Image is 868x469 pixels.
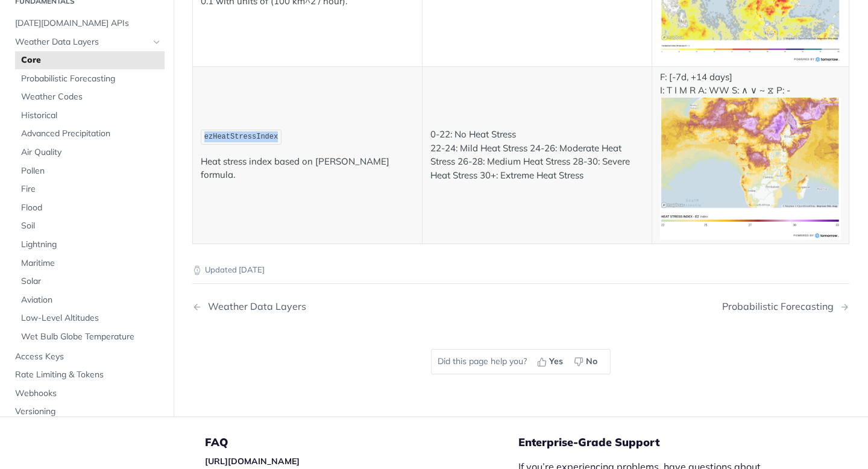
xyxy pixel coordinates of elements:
[9,403,165,421] a: Versioning
[9,384,165,402] a: Webhooks
[15,51,165,69] a: Core
[15,350,162,362] span: Access Keys
[21,331,162,343] span: Wet Bulb Globe Temperature
[21,128,162,140] span: Advanced Precipitation
[204,133,278,141] span: ezHeatStressIndex
[21,294,162,306] span: Aviation
[21,312,162,324] span: Low-Level Altitudes
[15,387,162,399] span: Webhooks
[21,220,162,232] span: Soil
[15,36,149,48] span: Weather Data Layers
[15,69,165,87] a: Probabilistic Forecasting
[570,353,604,371] button: No
[9,366,165,384] a: Rate Limiting & Tokens
[722,301,840,312] div: Probabilistic Forecasting
[722,301,849,312] a: Next Page: Probabilistic Forecasting
[15,143,165,162] a: Air Quality
[15,309,165,327] a: Low-Level Altitudes
[192,289,849,324] nav: Pagination Controls
[152,37,162,46] button: Hide subpages for Weather Data Layers
[15,106,165,124] a: Historical
[192,301,474,312] a: Previous Page: Weather Data Layers
[9,14,165,32] a: [DATE][DOMAIN_NAME] APIs
[15,254,165,272] a: Maritime
[21,257,162,269] span: Maritime
[192,264,849,276] p: Updated [DATE]
[15,328,165,346] a: Wet Bulb Globe Temperature
[202,301,306,312] div: Weather Data Layers
[201,155,414,182] p: Heat stress index based on [PERSON_NAME] formula.
[21,146,162,159] span: Air Quality
[430,128,644,182] p: 0-22: No Heat Stress 22-24: Mild Heat Stress 24-26: Moderate Heat Stress 26-28: Medium Heat Stres...
[21,91,162,103] span: Weather Codes
[15,125,165,143] a: Advanced Precipitation
[21,165,162,177] span: Pollen
[15,198,165,216] a: Flood
[15,162,165,180] a: Pollen
[15,272,165,291] a: Solar
[15,88,165,106] a: Weather Codes
[9,347,165,365] a: Access Keys
[533,353,570,371] button: Yes
[21,239,162,251] span: Lightning
[15,369,162,381] span: Rate Limiting & Tokens
[21,275,162,288] span: Solar
[9,33,165,51] a: Weather Data LayersHide subpages for Weather Data Layers
[21,72,162,84] span: Probabilistic Forecasting
[21,54,162,66] span: Core
[549,355,563,368] span: Yes
[15,217,165,235] a: Soil
[15,236,165,254] a: Lightning
[431,349,611,374] div: Did this page help you?
[660,71,841,240] p: F: [-7d, +14 days] I: T I M R A: WW S: ∧ ∨ ~ ⧖ P: -
[586,355,597,368] span: No
[660,162,841,173] span: Expand image
[205,435,518,450] h5: FAQ
[15,291,165,309] a: Aviation
[21,201,162,213] span: Flood
[21,109,162,121] span: Historical
[518,435,800,450] h5: Enterprise-Grade Support
[15,17,162,29] span: [DATE][DOMAIN_NAME] APIs
[15,180,165,198] a: Fire
[21,183,162,195] span: Fire
[205,456,300,467] a: [URL][DOMAIN_NAME]
[15,406,162,418] span: Versioning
